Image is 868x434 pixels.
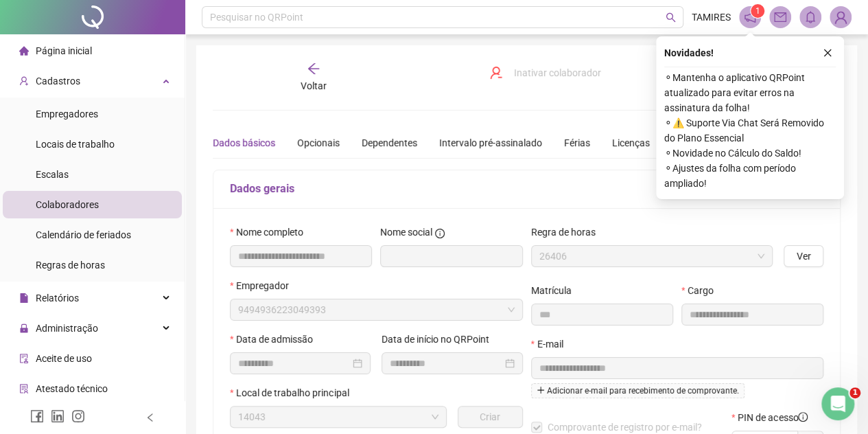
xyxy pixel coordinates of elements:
[751,4,764,18] sup: 1
[230,181,823,197] h5: Dados gerais
[36,199,99,210] span: Colaboradores
[19,46,29,56] span: home
[301,80,327,91] span: Voltar
[435,229,445,238] span: info-circle
[36,139,115,150] span: Locais de trabalho
[548,422,702,433] span: Comprovante de registro por e-mail?
[19,384,29,393] span: solution
[531,283,580,298] label: Matrícula
[439,135,542,150] div: Intervalo pré-assinalado
[36,353,92,364] span: Aceite de uso
[36,293,79,304] span: Relatórios
[804,11,817,23] span: bell
[664,161,836,191] span: ⚬ Ajustes da folha com período ampliado!
[531,225,605,240] label: Regra de horas
[531,383,744,398] span: Adicionar e-mail para recebimento de comprovante.
[230,332,322,347] label: Data de admissão
[823,48,832,58] span: close
[238,407,438,427] span: 14043
[19,76,29,86] span: user-add
[238,299,515,320] span: 9494936223049393
[798,412,808,422] span: info-circle
[849,387,860,398] span: 1
[666,12,676,23] span: search
[537,386,545,394] span: plus
[755,6,760,16] span: 1
[821,387,854,420] iframe: Intercom live chat
[51,409,64,423] span: linkedin
[539,246,765,266] span: 26406
[531,336,572,352] label: E-mail
[230,225,312,240] label: Nome completo
[380,225,432,240] span: Nome social
[797,249,811,264] span: Ver
[36,76,80,87] span: Cadastros
[681,283,723,298] label: Cargo
[36,260,105,271] span: Regras de horas
[213,135,275,150] div: Dados básicos
[830,7,851,27] img: 90319
[458,406,523,428] button: Criar
[36,383,108,394] span: Atestado técnico
[30,409,44,423] span: facebook
[19,354,29,363] span: audit
[564,135,590,150] div: Férias
[664,70,836,115] span: ⚬ Mantenha o aplicativo QRPoint atualizado para evitar erros na assinatura da folha!
[479,62,611,84] button: Inativar colaborador
[307,62,320,76] span: arrow-left
[774,11,786,23] span: mail
[36,169,69,180] span: Escalas
[382,332,498,347] label: Data de início no QRPoint
[744,11,756,23] span: notification
[664,146,836,161] span: ⚬ Novidade no Cálculo do Saldo!
[36,229,131,240] span: Calendário de feriados
[230,385,357,400] label: Local de trabalho principal
[612,135,650,150] div: Licenças
[784,245,823,267] button: Ver
[230,278,298,293] label: Empregador
[36,323,98,334] span: Administração
[36,45,92,56] span: Página inicial
[36,108,98,119] span: Empregadores
[362,135,417,150] div: Dependentes
[664,115,836,146] span: ⚬ ⚠️ Suporte Via Chat Será Removido do Plano Essencial
[664,45,714,60] span: Novidades !
[692,10,731,25] span: TAMIRES
[71,409,85,423] span: instagram
[145,413,155,422] span: left
[19,293,29,303] span: file
[738,410,808,425] span: PIN de acesso
[297,135,340,150] div: Opcionais
[19,323,29,333] span: lock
